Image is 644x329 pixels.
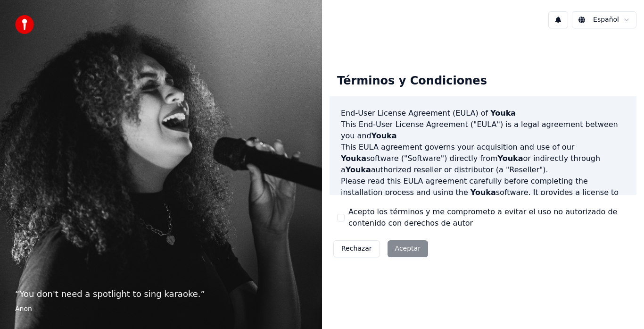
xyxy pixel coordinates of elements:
[498,154,523,163] span: Youka
[15,287,307,301] p: “ You don't need a spotlight to sing karaoke. ”
[333,240,380,257] button: Rechazar
[15,304,307,314] footer: Anon
[341,108,625,119] h3: End-User License Agreement (EULA) of
[471,188,496,197] span: Youka
[341,176,625,221] p: Please read this EULA agreement carefully before completing the installation process and using th...
[372,131,397,140] span: Youka
[15,15,34,34] img: youka
[330,66,495,96] div: Términos y Condiciones
[341,119,625,142] p: This End-User License Agreement ("EULA") is a legal agreement between you and
[490,109,516,118] span: Youka
[346,165,371,174] span: Youka
[348,206,629,229] label: Acepto los términos y me comprometo a evitar el uso no autorizado de contenido con derechos de autor
[341,142,625,176] p: This EULA agreement governs your acquisition and use of our software ("Software") directly from o...
[341,154,366,163] span: Youka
